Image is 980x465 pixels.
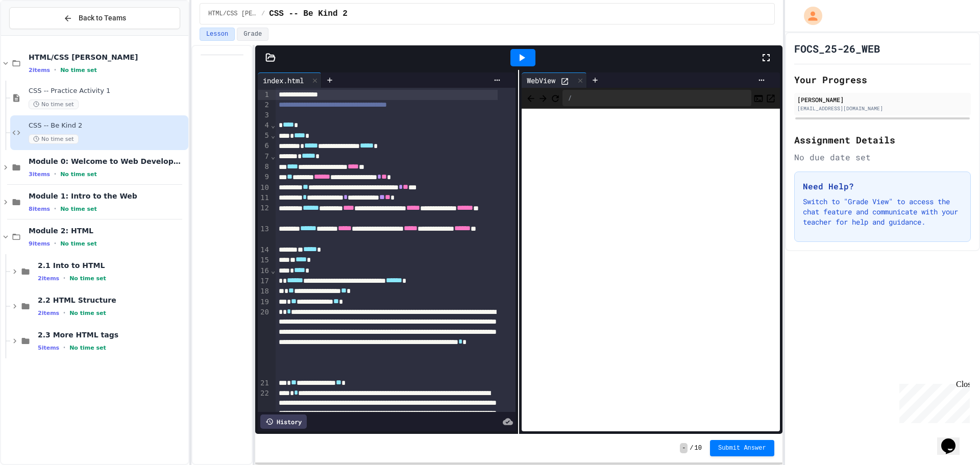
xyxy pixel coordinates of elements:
[562,90,751,106] div: /
[271,152,276,160] span: Fold line
[29,240,50,247] span: 9 items
[29,100,79,109] span: No time set
[258,245,271,255] div: 14
[258,131,271,141] div: 5
[794,72,971,87] h2: Your Progress
[797,105,968,112] div: [EMAIL_ADDRESS][DOMAIN_NAME]
[258,90,271,100] div: 1
[29,67,50,74] span: 2 items
[895,380,970,423] iframe: chat widget
[29,206,50,212] span: 8 items
[38,296,186,305] span: 2.2 HTML Structure
[29,134,79,144] span: No time set
[258,110,271,120] div: 3
[54,66,56,74] span: •
[69,275,106,282] span: No time set
[60,240,97,247] span: No time set
[538,91,548,104] span: Forward
[63,309,65,317] span: •
[69,345,106,351] span: No time set
[60,171,97,178] span: No time set
[63,344,65,352] span: •
[258,276,271,286] div: 17
[258,286,271,297] div: 18
[60,206,97,212] span: No time set
[718,444,766,452] span: Submit Answer
[29,53,186,62] span: HTML/CSS [PERSON_NAME]
[54,170,56,178] span: •
[271,121,276,129] span: Fold line
[54,239,56,248] span: •
[271,131,276,139] span: Fold line
[69,310,106,316] span: No time set
[269,8,348,20] span: CSS -- Be Kind 2
[803,180,962,192] h3: Need Help?
[522,109,779,432] iframe: Web Preview
[200,28,235,41] button: Lesson
[38,330,186,339] span: 2.3 More HTML tags
[695,444,702,452] span: 10
[258,255,271,265] div: 15
[550,92,560,104] button: Refresh
[258,141,271,151] div: 6
[38,261,186,270] span: 2.1 Into to HTML
[237,28,268,41] button: Grade
[753,92,764,104] button: Console
[271,266,276,275] span: Fold line
[9,7,180,29] button: Back to Teams
[793,4,825,28] div: My Account
[258,378,271,388] div: 21
[29,191,186,201] span: Module 1: Intro to the Web
[29,226,186,235] span: Module 2: HTML
[258,72,322,88] div: index.html
[261,10,265,18] span: /
[522,72,587,88] div: WebView
[60,67,97,74] span: No time set
[258,152,271,162] div: 7
[690,444,693,452] span: /
[258,75,309,86] div: index.html
[258,120,271,131] div: 4
[526,91,536,104] span: Back
[54,205,56,213] span: •
[258,172,271,182] div: 9
[258,100,271,110] div: 2
[258,224,271,245] div: 13
[29,121,186,130] span: CSS -- Be Kind 2
[63,274,65,282] span: •
[680,443,688,453] span: -
[260,414,307,429] div: History
[794,41,880,56] h1: FOCS_25-26_WEB
[794,133,971,147] h2: Assignment Details
[29,87,186,95] span: CSS -- Practice Activity 1
[710,440,774,456] button: Submit Answer
[258,266,271,276] div: 16
[258,162,271,172] div: 8
[766,92,776,104] button: Open in new tab
[4,4,70,65] div: Chat with us now!Close
[258,183,271,193] div: 10
[258,307,271,378] div: 20
[79,13,126,23] span: Back to Teams
[38,275,59,282] span: 2 items
[258,203,271,224] div: 12
[258,193,271,203] div: 11
[803,197,962,227] p: Switch to "Grade View" to access the chat feature and communicate with your teacher for help and ...
[29,171,50,178] span: 3 items
[38,310,59,316] span: 2 items
[937,424,970,455] iframe: chat widget
[38,345,59,351] span: 5 items
[797,95,968,104] div: [PERSON_NAME]
[208,10,257,18] span: HTML/CSS Campbell
[258,297,271,307] div: 19
[794,151,971,163] div: No due date set
[29,157,186,166] span: Module 0: Welcome to Web Development
[522,75,560,86] div: WebView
